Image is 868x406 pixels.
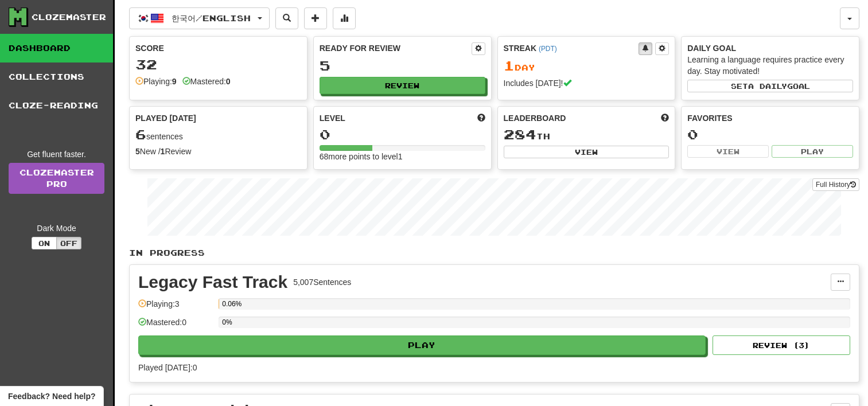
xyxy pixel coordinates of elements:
span: This week in points, UTC [661,112,669,124]
div: Ready for Review [320,42,472,54]
button: View [687,145,769,158]
div: Mastered: 0 [138,317,213,335]
span: Played [DATE]: 0 [138,363,197,372]
div: th [504,127,670,142]
span: 1 [504,57,515,73]
button: Play [772,145,853,158]
div: Favorites [687,112,853,124]
button: Review (3) [713,335,850,355]
div: Playing: [135,76,177,87]
div: 68 more points to level 1 [320,151,485,162]
div: Mastered: [182,76,231,87]
div: sentences [135,127,301,142]
strong: 9 [172,77,177,86]
strong: 5 [135,147,140,156]
span: Played [DATE] [135,112,196,124]
div: Legacy Fast Track [138,274,287,291]
button: 한국어/English [129,7,270,29]
div: 5 [320,58,485,73]
div: 0 [320,127,485,142]
a: ClozemasterPro [9,163,104,194]
div: New / Review [135,146,301,157]
div: Playing: 3 [138,298,213,317]
button: Search sentences [275,7,298,29]
span: 한국어 / English [172,13,251,23]
strong: 1 [161,147,165,156]
button: More stats [333,7,356,29]
span: Level [320,112,345,124]
button: View [504,146,670,158]
span: Score more points to level up [477,112,485,124]
div: 0 [687,127,853,142]
button: Add sentence to collection [304,7,327,29]
div: Learning a language requires practice every day. Stay motivated! [687,54,853,77]
div: Streak [504,42,639,54]
div: Day [504,58,670,73]
button: Review [320,77,485,94]
div: Get fluent faster. [9,149,104,160]
strong: 0 [226,77,231,86]
button: Off [56,237,81,249]
button: Play [138,335,706,355]
button: Seta dailygoal [687,80,853,92]
span: 6 [135,126,146,142]
p: In Progress [129,247,859,259]
button: On [32,237,57,249]
div: 32 [135,57,301,72]
span: a daily [748,82,787,90]
span: 284 [504,126,536,142]
div: Clozemaster [32,11,106,23]
span: Leaderboard [504,112,566,124]
a: (PDT) [539,45,557,53]
button: Full History [812,178,859,191]
div: Dark Mode [9,222,104,234]
span: Open feedback widget [8,391,95,402]
div: 5,007 Sentences [293,276,351,288]
div: Daily Goal [687,42,853,54]
div: Score [135,42,301,54]
div: Includes [DATE]! [504,77,670,89]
